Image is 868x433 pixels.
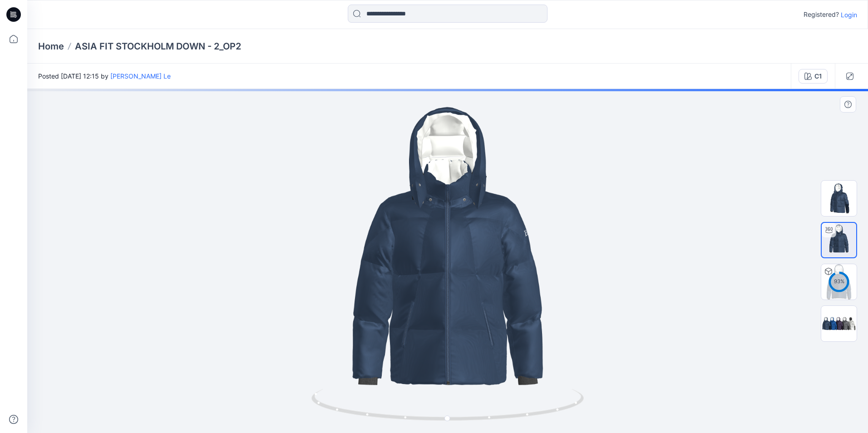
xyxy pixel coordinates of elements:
[75,40,241,53] p: ASIA FIT STOCKHOLM DOWN - 2​_OP2
[821,181,857,216] img: THUMBNAIL
[822,223,856,257] img: 360
[799,69,828,84] button: C1
[38,40,64,53] a: Home
[804,9,839,20] p: Registered?
[38,71,171,81] span: Posted [DATE] 12:15 by
[814,71,822,81] div: C1
[821,264,857,300] img: Asia Fit Stockholm Down -2​_OP2 C4
[841,10,857,20] p: Login
[828,278,850,285] div: 93 %
[821,313,857,335] img: All colorways
[110,72,171,80] a: [PERSON_NAME] Le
